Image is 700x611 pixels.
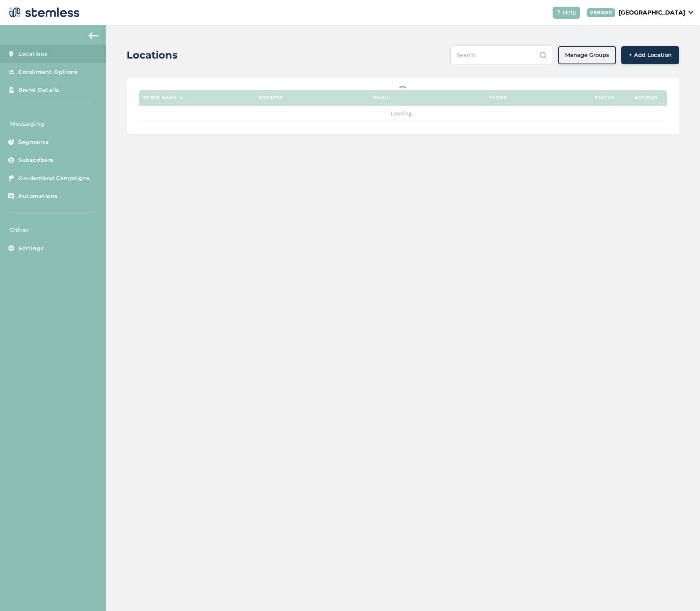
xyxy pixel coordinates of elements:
[18,68,78,76] span: Enrollment Options
[88,32,98,39] img: icon-arrow-back-accent-c549486e.svg
[18,50,48,58] span: Locations
[688,11,693,14] img: icon_down-arrow-small-66adaf34.svg
[18,86,59,94] span: Brand Details
[18,192,58,200] span: Automations
[18,156,54,164] span: Subscribers
[587,8,615,17] div: VENDOR
[629,51,672,59] span: + Add Location
[18,174,90,183] span: On-demand Campaigns
[7,4,80,21] img: logo-dark-0685b13c.svg
[658,571,700,611] iframe: Chat Widget
[556,10,561,15] img: icon-help-white-03924b79.svg
[558,46,616,64] button: Manage Groups
[450,46,553,64] input: Search
[18,244,44,253] span: Settings
[127,48,178,63] h2: Locations
[619,8,685,17] p: [GEOGRAPHIC_DATA]
[565,51,609,59] span: Manage Groups
[563,8,577,17] span: Help
[18,138,49,147] span: Segments
[621,46,679,64] button: + Add Location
